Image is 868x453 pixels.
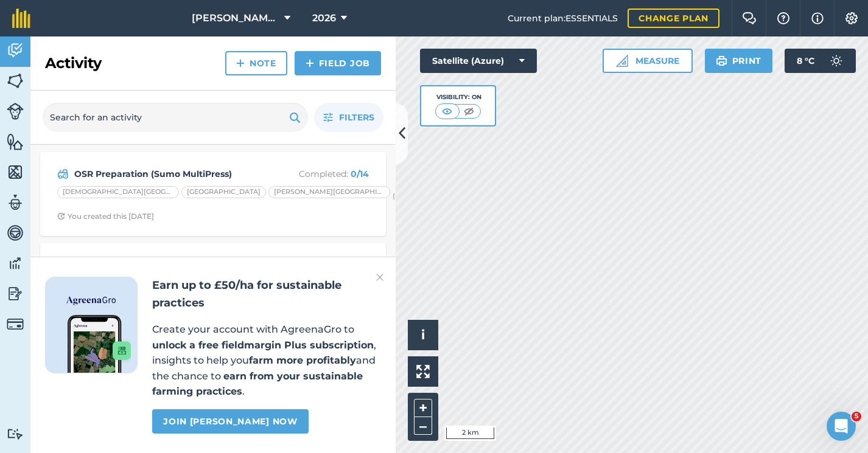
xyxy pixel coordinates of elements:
[742,12,757,24] img: Two speech bubbles overlapping with the left bubble in the forefront
[236,56,245,71] img: svg+xml;base64,PHN2ZyB4bWxucz0iaHR0cDovL3d3dy53My5vcmcvMjAwMC9zdmciIHdpZHRoPSIxNCIgaGVpZ2h0PSIyNC...
[339,111,374,124] span: Filters
[7,72,24,90] img: svg+xml;base64,PHN2ZyB4bWxucz0iaHR0cDovL3d3dy53My5vcmcvMjAwMC9zdmciIHdpZHRoPSI1NiIgaGVpZ2h0PSI2MC...
[268,186,390,198] div: [PERSON_NAME][GEOGRAPHIC_DATA]
[57,167,69,181] img: svg+xml;base64,PD94bWwgdmVyc2lvbj0iMS4wIiBlbmNvZGluZz0idXRmLTgiPz4KPCEtLSBHZW5lcmF0b3I6IEFkb2JlIE...
[68,315,131,373] img: Screenshot of the Gro app
[408,320,438,350] button: i
[776,12,791,24] img: A question mark icon
[435,92,481,102] div: Visibility: On
[12,9,30,28] img: fieldmargin Logo
[421,327,425,342] span: i
[7,41,24,60] img: svg+xml;base64,PD94bWwgdmVyc2lvbj0iMS4wIiBlbmNvZGluZz0idXRmLTgiPz4KPCEtLSBHZW5lcmF0b3I6IEFkb2JlIE...
[7,254,24,272] img: svg+xml;base64,PD94bWwgdmVyc2lvbj0iMS4wIiBlbmNvZGluZz0idXRmLTgiPz4KPCEtLSBHZW5lcmF0b3I6IEFkb2JlIE...
[616,55,628,67] img: Ruler icon
[152,370,363,398] strong: earn from your sustainable farming practices
[7,316,24,333] img: svg+xml;base64,PD94bWwgdmVyc2lvbj0iMS4wIiBlbmNvZGluZz0idXRmLTgiPz4KPCEtLSBHZW5lcmF0b3I6IEFkb2JlIE...
[824,49,849,73] img: svg+xml;base64,PD94bWwgdmVyc2lvbj0iMS4wIiBlbmNvZGluZz0idXRmLTgiPz4KPCEtLSBHZW5lcmF0b3I6IEFkb2JlIE...
[7,285,24,303] img: svg+xml;base64,PD94bWwgdmVyc2lvbj0iMS4wIiBlbmNvZGluZz0idXRmLTgiPz4KPCEtLSBHZW5lcmF0b3I6IEFkb2JlIE...
[57,186,179,198] div: [DEMOGRAPHIC_DATA][GEOGRAPHIC_DATA]
[7,163,24,181] img: svg+xml;base64,PHN2ZyB4bWxucz0iaHR0cDovL3d3dy53My5vcmcvMjAwMC9zdmciIHdpZHRoPSI1NiIgaGVpZ2h0PSI2MC...
[47,251,379,320] a: Wheat Preparation (AgriWeld MinDis)Completed: 0/43327kg/ha fieldAbbeyBack [GEOGRAPHIC_DATA](+40)C...
[57,212,65,220] img: Clock with arrow pointing clockwise
[827,412,856,441] iframe: Intercom live chat
[393,192,407,200] small: (+ 11 )
[852,412,861,421] span: 5
[414,399,432,417] button: +
[7,133,24,151] img: svg+xml;base64,PHN2ZyB4bWxucz0iaHR0cDovL3d3dy53My5vcmcvMjAwMC9zdmciIHdpZHRoPSI1NiIgaGVpZ2h0PSI2MC...
[249,354,356,366] strong: farm more profitably
[192,11,279,26] span: [PERSON_NAME] Farm Partnership
[74,167,267,181] strong: OSR Preparation (Sumo MultiPress)
[7,193,24,212] img: svg+xml;base64,PD94bWwgdmVyc2lvbj0iMS4wIiBlbmNvZGluZz0idXRmLTgiPz4KPCEtLSBHZW5lcmF0b3I6IEFkb2JlIE...
[716,54,727,68] img: svg+xml;base64,PHN2ZyB4bWxucz0iaHR0cDovL3d3dy53My5vcmcvMjAwMC9zdmciIHdpZHRoPSIxOSIgaGVpZ2h0PSIyNC...
[152,322,381,399] p: Create your account with AgreenaGro to , insights to help you and the chance to .
[314,103,383,132] button: Filters
[306,56,314,71] img: svg+xml;base64,PHN2ZyB4bWxucz0iaHR0cDovL3d3dy53My5vcmcvMjAwMC9zdmciIHdpZHRoPSIxNCIgaGVpZ2h0PSIyNC...
[45,54,102,73] h2: Activity
[43,103,308,132] input: Search for an activity
[797,49,814,73] span: 8 ° C
[272,167,369,181] p: Completed :
[785,49,856,73] button: 8 °C
[289,110,301,125] img: svg+xml;base64,PHN2ZyB4bWxucz0iaHR0cDovL3d3dy53My5vcmcvMjAwMC9zdmciIHdpZHRoPSIxOSIgaGVpZ2h0PSIyNC...
[152,339,374,351] strong: unlock a free fieldmargin Plus subscription
[439,105,455,117] img: svg+xml;base64,PHN2ZyB4bWxucz0iaHR0cDovL3d3dy53My5vcmcvMjAwMC9zdmciIHdpZHRoPSI1MCIgaGVpZ2h0PSI0MC...
[225,51,287,75] a: Note
[351,168,369,179] strong: 0 / 14
[7,428,24,440] img: svg+xml;base64,PD94bWwgdmVyc2lvbj0iMS4wIiBlbmNvZGluZz0idXRmLTgiPz4KPCEtLSBHZW5lcmF0b3I6IEFkb2JlIE...
[508,12,618,25] span: Current plan : ESSENTIALS
[628,9,719,28] a: Change plan
[57,212,154,221] div: You created this [DATE]
[152,409,308,434] a: Join [PERSON_NAME] now
[461,105,477,117] img: svg+xml;base64,PHN2ZyB4bWxucz0iaHR0cDovL3d3dy53My5vcmcvMjAwMC9zdmciIHdpZHRoPSI1MCIgaGVpZ2h0PSI0MC...
[7,103,24,120] img: svg+xml;base64,PD94bWwgdmVyc2lvbj0iMS4wIiBlbmNvZGluZz0idXRmLTgiPz4KPCEtLSBHZW5lcmF0b3I6IEFkb2JlIE...
[47,159,379,229] a: OSR Preparation (Sumo MultiPress)Completed: 0/14[DEMOGRAPHIC_DATA][GEOGRAPHIC_DATA][GEOGRAPHIC_DA...
[844,12,859,24] img: A cog icon
[312,11,336,26] span: 2026
[181,186,266,198] div: [GEOGRAPHIC_DATA]
[376,270,383,285] img: svg+xml;base64,PHN2ZyB4bWxucz0iaHR0cDovL3d3dy53My5vcmcvMjAwMC9zdmciIHdpZHRoPSIyMiIgaGVpZ2h0PSIzMC...
[152,277,381,312] h2: Earn up to £50/ha for sustainable practices
[416,365,430,378] img: Four arrows, one pointing top left, one top right, one bottom right and the last bottom left
[811,11,824,26] img: svg+xml;base64,PHN2ZyB4bWxucz0iaHR0cDovL3d3dy53My5vcmcvMjAwMC9zdmciIHdpZHRoPSIxNyIgaGVpZ2h0PSIxNy...
[7,224,24,242] img: svg+xml;base64,PD94bWwgdmVyc2lvbj0iMS4wIiBlbmNvZGluZz0idXRmLTgiPz4KPCEtLSBHZW5lcmF0b3I6IEFkb2JlIE...
[705,49,773,73] button: Print
[295,51,381,75] a: Field Job
[414,417,432,435] button: –
[603,49,693,73] button: Measure
[420,49,537,73] button: Satellite (Azure)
